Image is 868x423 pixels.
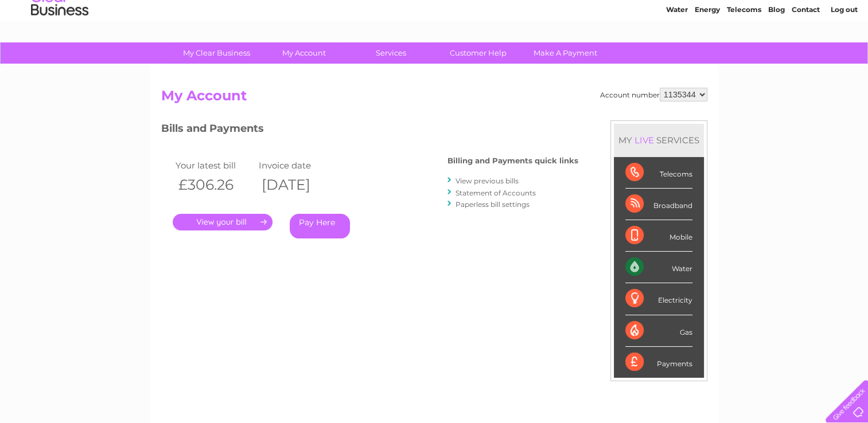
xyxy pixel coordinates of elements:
[727,49,761,57] a: Telecoms
[666,49,688,57] a: Water
[456,177,519,185] a: View previous bills
[625,252,692,283] div: Water
[652,6,731,20] a: 0333 014 3131
[344,42,438,64] a: Services
[431,42,526,64] a: Customer Help
[600,88,707,101] div: Account number
[695,49,720,57] a: Energy
[625,220,692,252] div: Mobile
[161,88,707,109] h2: My Account
[625,157,692,189] div: Telecoms
[290,214,350,238] a: Pay Here
[625,347,692,378] div: Payments
[256,158,339,173] td: Invoice date
[256,173,339,197] th: [DATE]
[625,189,692,220] div: Broadband
[173,158,256,173] td: Your latest bill
[830,49,857,57] a: Log out
[632,135,656,146] div: LIVE
[256,42,351,64] a: My Account
[768,49,785,57] a: Blog
[518,42,613,64] a: Make A Payment
[625,283,692,315] div: Electricity
[456,189,536,197] a: Statement of Accounts
[173,214,273,230] a: .
[456,200,530,209] a: Paperless bill settings
[169,42,264,64] a: My Clear Business
[164,6,706,56] div: Clear Business is a trading name of Verastar Limited (registered in [GEOGRAPHIC_DATA] No. 3667643...
[447,156,578,165] h4: Billing and Payments quick links
[614,124,704,156] div: MY SERVICES
[161,120,578,140] h3: Bills and Payments
[30,30,89,65] img: logo.png
[792,49,820,57] a: Contact
[173,173,256,197] th: £306.26
[625,315,692,347] div: Gas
